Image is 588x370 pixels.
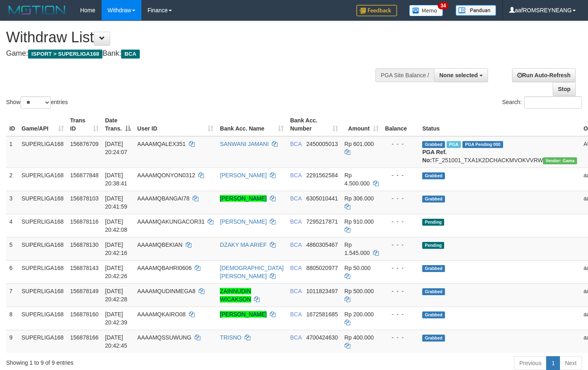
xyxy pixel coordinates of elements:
[306,195,338,202] span: Copy 6305010441 to clipboard
[422,172,445,179] span: Grabbed
[70,172,99,178] span: 156877848
[385,140,416,148] div: - - -
[70,311,99,318] span: 156878160
[422,141,445,148] span: Grabbed
[306,288,338,294] span: Copy 1011823497 to clipboard
[422,219,444,226] span: Pending
[6,136,18,168] td: 1
[70,242,99,248] span: 156878130
[220,311,267,318] a: [PERSON_NAME]
[422,288,445,295] span: Grabbed
[306,311,338,318] span: Copy 1672581685 to clipboard
[70,265,99,271] span: 156878143
[456,5,496,16] img: panduan.png
[290,141,302,147] span: BCA
[220,288,251,303] a: ZAINNUDIN WICAKSON
[18,283,67,307] td: SUPERLIGA168
[345,311,374,318] span: Rp 200.000
[134,113,217,136] th: User ID: activate to sort column ascending
[70,195,99,202] span: 156878103
[306,141,338,147] span: Copy 2450005013 to clipboard
[18,214,67,237] td: SUPERLIGA168
[385,333,416,342] div: - - -
[18,260,67,283] td: SUPERLIGA168
[6,168,18,191] td: 2
[409,5,443,16] img: Button%20Memo.svg
[137,265,192,271] span: AAAAMQBAHRI0606
[290,265,302,271] span: BCA
[67,113,102,136] th: Trans ID: activate to sort column ascending
[462,141,503,148] span: PGA Pending
[102,113,134,136] th: Date Trans.: activate to sort column descending
[419,113,580,136] th: Status
[220,242,267,248] a: DZAKY MA ARIEF
[6,4,68,16] img: MOTION_logo.png
[356,5,397,16] img: Feedback.jpg
[137,334,191,341] span: AAAAMQSSUWUNG
[382,113,419,136] th: Balance
[6,191,18,214] td: 3
[70,141,99,147] span: 156876709
[6,260,18,283] td: 6
[546,356,560,370] a: 1
[345,265,371,271] span: Rp 50.000
[439,72,478,78] span: None selected
[70,334,99,341] span: 156878166
[290,218,302,225] span: BCA
[287,113,341,136] th: Bank Acc. Number: activate to sort column ascending
[137,242,182,248] span: AAAAMQBEKIAN
[6,307,18,330] td: 8
[6,29,384,46] h1: Withdraw List
[385,218,416,226] div: - - -
[290,195,302,202] span: BCA
[345,172,370,187] span: Rp 4.500.000
[220,265,284,279] a: [DEMOGRAPHIC_DATA][PERSON_NAME]
[306,265,338,271] span: Copy 8805020977 to clipboard
[385,241,416,249] div: - - -
[290,172,302,178] span: BCA
[422,335,445,342] span: Grabbed
[18,330,67,353] td: SUPERLIGA168
[560,356,582,370] a: Next
[105,218,128,233] span: [DATE] 20:42:08
[137,311,186,318] span: AAAAMQKAIRO08
[290,288,302,294] span: BCA
[105,265,128,279] span: [DATE] 20:42:26
[6,330,18,353] td: 9
[105,195,128,210] span: [DATE] 20:41:59
[345,141,374,147] span: Rp 601.000
[6,113,18,136] th: ID
[18,113,67,136] th: Game/API: activate to sort column ascending
[543,157,577,164] span: Vendor URL: https://trx31.1velocity.biz
[6,283,18,307] td: 7
[6,96,68,109] label: Show entries
[121,50,139,59] span: BCA
[438,2,449,9] span: 34
[514,356,547,370] a: Previous
[422,196,445,202] span: Grabbed
[553,82,576,96] a: Stop
[345,334,374,341] span: Rp 400.000
[105,334,128,349] span: [DATE] 20:42:45
[217,113,287,136] th: Bank Acc. Name: activate to sort column ascending
[137,288,195,294] span: AAAAMQUDINMEGA8
[18,136,67,168] td: SUPERLIGA168
[28,50,102,59] span: ISPORT > SUPERLIGA168
[220,172,267,178] a: [PERSON_NAME]
[18,307,67,330] td: SUPERLIGA168
[137,218,205,225] span: AAAAMQAKUNGACOR31
[105,311,128,326] span: [DATE] 20:42:39
[434,68,488,82] button: None selected
[345,195,374,202] span: Rp 306.000
[306,334,338,341] span: Copy 4700424630 to clipboard
[447,141,461,148] span: Marked by aafsoycanthlai
[385,171,416,179] div: - - -
[306,172,338,178] span: Copy 2291562584 to clipboard
[385,287,416,295] div: - - -
[341,113,382,136] th: Amount: activate to sort column ascending
[512,68,576,82] a: Run Auto-Refresh
[422,242,444,249] span: Pending
[137,141,186,147] span: AAAAMQALEX351
[6,355,239,367] div: Showing 1 to 9 of 9 entries
[18,237,67,260] td: SUPERLIGA168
